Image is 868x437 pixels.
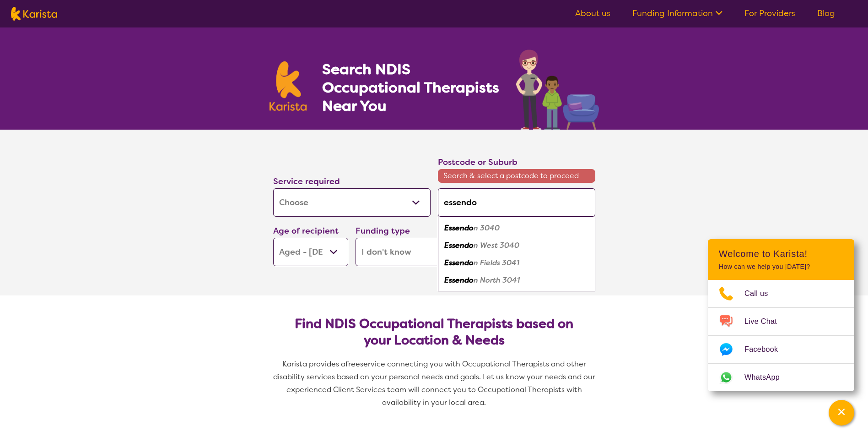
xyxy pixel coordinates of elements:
span: Karista provides a [282,359,345,369]
em: Essendo [444,240,474,250]
span: service connecting you with Occupational Therapists and other disability services based on your p... [273,359,597,407]
h2: Welcome to Karista! [719,248,843,259]
label: Service required [273,176,340,187]
a: For Providers [744,8,795,19]
em: Essendo [444,258,474,268]
ul: Choose channel [708,280,854,391]
span: Live Chat [744,315,788,328]
em: n West 3040 [474,240,519,250]
em: n 3040 [474,223,500,233]
label: Postcode or Suburb [438,157,518,168]
span: WhatsApp [744,371,791,384]
button: Channel Menu [829,400,854,426]
div: Essendon North 3041 [442,272,591,289]
p: How can we help you [DATE]? [719,263,843,271]
input: Type [438,188,595,217]
label: Funding type [356,225,410,236]
em: Essendo [444,223,474,233]
img: Karista logo [270,61,307,111]
div: Essendon Fields 3041 [442,254,591,272]
a: Blog [817,8,835,19]
div: Essendon 3040 [442,219,591,237]
a: About us [575,8,610,19]
h2: Find NDIS Occupational Therapists based on your Location & Needs [280,316,588,349]
a: Web link opens in a new tab. [708,364,854,391]
span: Facebook [744,343,789,356]
em: Essendo [444,275,474,285]
h1: Search NDIS Occupational Therapists Near You [322,60,500,115]
span: free [345,359,360,369]
em: n Fields 3041 [474,258,519,268]
span: Search & select a postcode to proceed [438,169,595,183]
a: Funding Information [632,8,722,19]
img: occupational-therapy [516,49,599,130]
em: n North 3041 [474,275,520,285]
span: Call us [744,287,779,300]
img: Karista logo [11,7,57,21]
div: Channel Menu [708,239,854,391]
div: Essendon West 3040 [442,237,591,254]
label: Age of recipient [273,225,339,236]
